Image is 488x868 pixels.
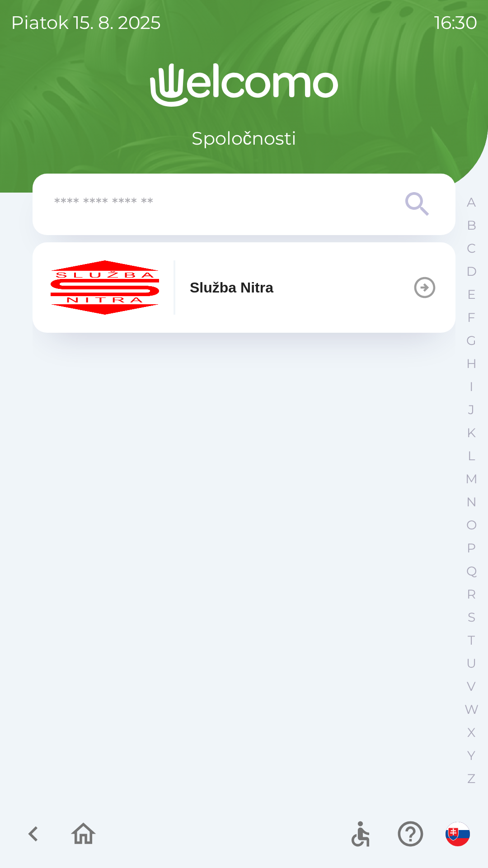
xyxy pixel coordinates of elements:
[460,306,483,329] button: F
[460,514,483,537] button: O
[33,242,455,333] button: Služba Nitra
[460,560,483,583] button: Q
[467,748,475,764] p: Y
[467,679,476,694] p: V
[460,444,483,467] button: L
[460,237,483,260] button: C
[460,583,483,606] button: R
[460,375,483,398] button: I
[468,609,475,625] p: S
[468,448,475,464] p: L
[460,467,483,491] button: M
[446,822,470,846] img: sk flag
[467,287,476,302] p: E
[460,214,483,237] button: B
[467,771,475,787] p: Z
[467,241,476,256] p: C
[467,425,476,441] p: K
[466,264,477,279] p: D
[460,537,483,560] button: P
[460,767,483,790] button: Z
[33,63,455,107] img: Logo
[460,652,483,675] button: U
[460,675,483,698] button: V
[466,494,477,510] p: N
[460,606,483,629] button: S
[466,517,477,533] p: O
[466,656,476,671] p: U
[466,563,477,579] p: Q
[460,191,483,214] button: A
[460,283,483,306] button: E
[465,471,478,487] p: M
[460,744,483,767] button: Y
[466,333,476,349] p: G
[468,402,474,418] p: J
[51,260,159,315] img: c55f63fc-e714-4e15-be12-dfeb3df5ea30.png
[460,721,483,744] button: X
[460,398,483,421] button: J
[460,352,483,375] button: H
[460,329,483,352] button: G
[192,125,296,152] p: Spoločnosti
[465,702,479,717] p: W
[190,277,273,298] p: Služba Nitra
[467,217,476,233] p: B
[467,540,476,556] p: P
[467,194,476,210] p: A
[467,725,475,741] p: X
[434,9,477,36] p: 16:30
[466,356,477,372] p: H
[467,310,475,325] p: F
[460,491,483,514] button: N
[469,379,473,395] p: I
[468,632,475,648] p: T
[11,9,161,36] p: piatok 15. 8. 2025
[460,698,483,721] button: W
[467,586,476,602] p: R
[460,421,483,444] button: K
[460,629,483,652] button: T
[460,260,483,283] button: D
